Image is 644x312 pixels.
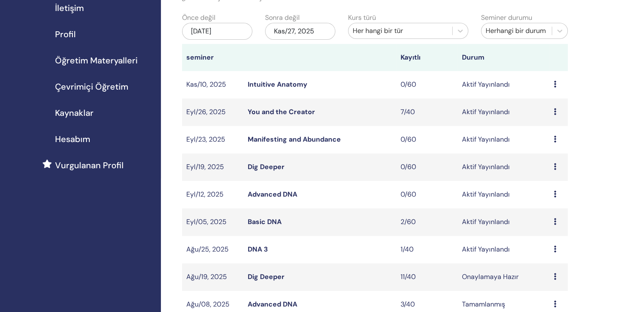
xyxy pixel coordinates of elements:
label: Seminer durumu [481,13,532,23]
td: Aktif Yayınlandı [458,71,550,99]
th: seminer [182,44,243,71]
td: Kas/10, 2025 [182,71,243,99]
label: Önce değil [182,13,216,23]
td: Ağu/25, 2025 [182,236,243,263]
a: Intuitive Anatomy [248,80,307,89]
td: Aktif Yayınlandı [458,208,550,236]
td: 0/60 [396,181,458,208]
td: Aktif Yayınlandı [458,236,550,263]
div: Kas/27, 2025 [265,23,335,40]
span: Kaynaklar [55,107,94,119]
a: DNA 3 [248,245,268,254]
label: Kurs türü [348,13,376,23]
a: Advanced DNA [248,300,297,309]
a: You and the Creator [248,107,315,116]
td: Aktif Yayınlandı [458,153,550,181]
span: Profil [55,28,76,41]
td: Eyl/05, 2025 [182,208,243,236]
span: Vurgulanan Profil [55,159,124,172]
td: 0/60 [396,126,458,153]
span: İletişim [55,2,84,14]
a: Dig Deeper [248,162,285,171]
td: Aktif Yayınlandı [458,181,550,208]
th: Kayıtlı [396,44,458,71]
td: Aktif Yayınlandı [458,126,550,153]
td: Eyl/23, 2025 [182,126,243,153]
label: Sonra değil [265,13,300,23]
span: Öğretim Materyalleri [55,54,138,67]
td: Ağu/19, 2025 [182,263,243,291]
a: Dig Deeper [248,272,285,281]
div: Her hangi bir tür [353,26,448,36]
td: 11/40 [396,263,458,291]
td: 7/40 [396,99,458,126]
td: Aktif Yayınlandı [458,99,550,126]
td: Eyl/26, 2025 [182,99,243,126]
span: Çevrimiçi Öğretim [55,80,128,93]
a: Manifesting and Abundance [248,135,341,144]
td: 1/40 [396,236,458,263]
td: Eyl/19, 2025 [182,153,243,181]
td: 0/60 [396,153,458,181]
td: 0/60 [396,71,458,99]
td: Eyl/12, 2025 [182,181,243,208]
td: 2/60 [396,208,458,236]
th: Durum [458,44,550,71]
a: Basic DNA [248,217,282,226]
td: Onaylamaya Hazır [458,263,550,291]
div: Herhangi bir durum [486,26,547,36]
span: Hesabım [55,133,90,145]
div: [DATE] [182,23,252,40]
a: Advanced DNA [248,190,297,199]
